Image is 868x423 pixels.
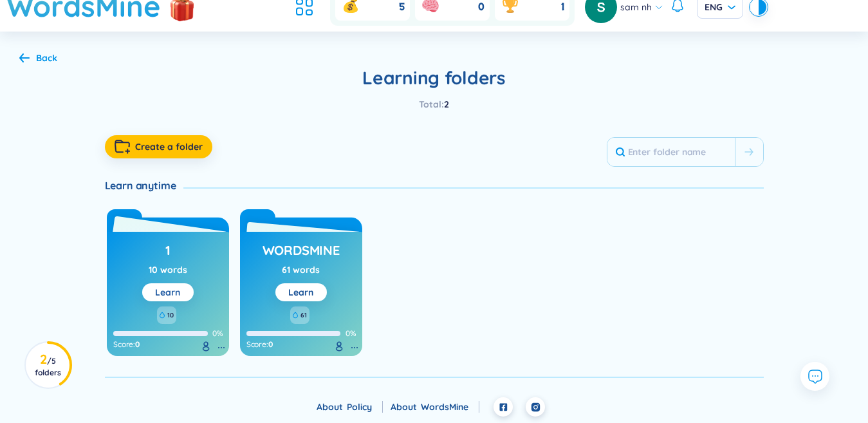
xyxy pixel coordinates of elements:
[317,400,383,414] div: About
[105,135,212,158] button: Create a folder
[300,310,307,321] span: 61
[263,238,340,263] a: WordsMine
[113,339,133,350] span: Score
[346,328,356,338] span: 0%
[167,310,174,321] span: 10
[246,339,266,350] span: Score
[288,287,313,298] a: Learn
[135,339,140,350] span: 0
[419,99,444,110] span: Total :
[19,53,57,65] a: Back
[135,140,203,153] span: Create a folder
[444,99,449,110] span: 2
[142,283,194,301] button: Learn
[36,51,57,65] div: Back
[391,400,479,414] div: About
[263,241,340,266] h3: WordsMine
[33,354,62,377] h3: 2
[35,356,61,377] span: / 5 folders
[246,339,356,350] div: :
[268,339,273,350] span: 0
[113,339,223,350] div: :
[155,287,180,298] a: Learn
[282,263,320,277] div: 61 words
[347,401,383,413] a: Policy
[105,66,764,89] h2: Learning folders
[165,241,171,266] h3: 1
[275,283,327,301] button: Learn
[705,1,735,14] span: ENG
[607,138,735,166] input: Enter folder name
[421,401,479,413] a: WordsMine
[105,178,184,193] div: Learn anytime
[212,328,223,338] span: 0%
[165,238,171,263] a: 1
[149,263,187,277] div: 10 words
